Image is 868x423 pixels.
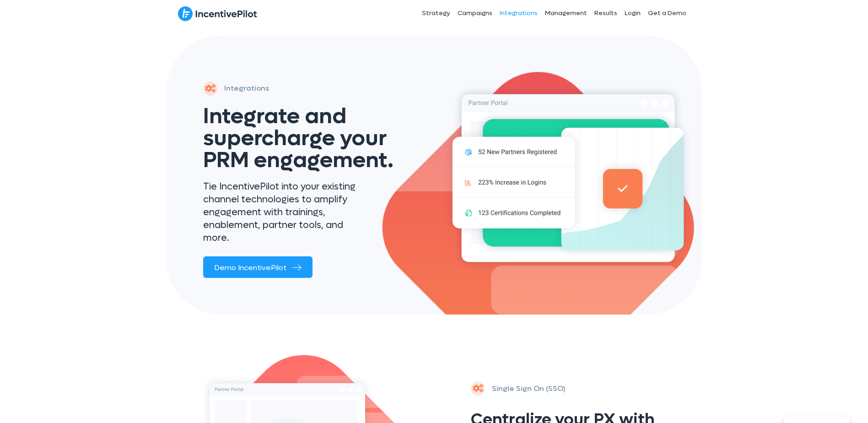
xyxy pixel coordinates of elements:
[492,382,566,395] p: Single Sign On (SSO)
[203,102,394,174] span: Integrate and supercharge your PRM engagement.
[418,2,454,25] a: Strategy
[454,2,496,25] a: Campaigns
[178,6,257,22] img: IncentivePilot
[214,263,286,272] span: Demo IncentivePilot
[644,2,690,25] a: Get a Demo
[203,256,313,278] a: Demo IncentivePilot
[621,2,644,25] a: Login
[591,2,621,25] a: Results
[356,2,690,25] nav: Header Menu
[203,180,361,244] p: Tie IncentivePilot into your existing channel technologies to amplify engagement with trainings, ...
[541,2,591,25] a: Management
[224,82,269,95] p: Integrations
[496,2,541,25] a: Integrations
[443,76,702,275] img: integrations-hero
